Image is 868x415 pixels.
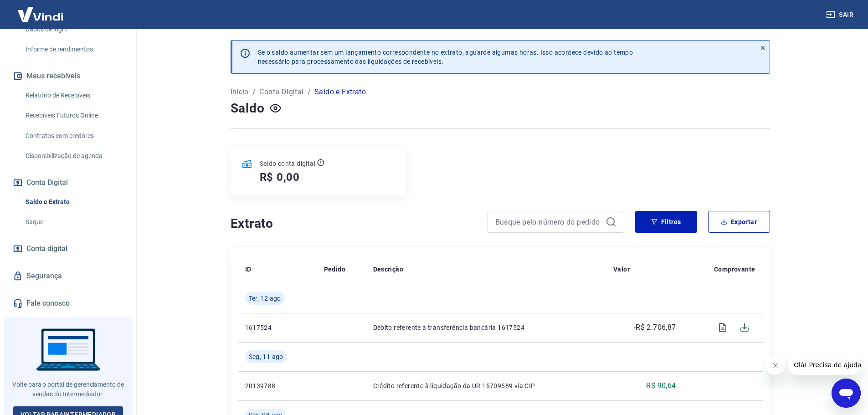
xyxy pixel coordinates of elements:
[373,323,599,332] p: Débito referente à transferência bancária 1617524
[258,48,633,66] p: Se o saldo aumentar sem um lançamento correspondente no extrato, aguarde algumas horas. Isso acon...
[22,86,125,105] a: Relatório de Recebíveis
[11,173,125,193] button: Conta Digital
[252,87,256,97] p: /
[832,379,861,408] iframe: Botão para abrir a janela de mensagens
[712,317,734,338] span: Visualizar
[635,211,697,233] button: Filtros
[245,323,309,332] p: 1617524
[22,127,125,145] a: Contratos com credores
[260,170,300,184] h5: R$ 0,00
[231,215,477,233] h4: Extrato
[324,265,345,274] p: Pedido
[634,322,676,333] p: -R$ 2.706,87
[766,357,785,375] iframe: Fechar mensagem
[22,20,125,39] a: Dados de login
[373,265,404,274] p: Descrição
[824,6,857,23] button: Sair
[11,266,125,286] a: Segurança
[231,87,249,97] a: Início
[788,355,861,375] iframe: Mensagem da empresa
[714,265,755,274] p: Comprovante
[646,380,676,391] p: R$ 90,64
[613,265,630,274] p: Valor
[249,352,283,361] span: Seg, 11 ago
[11,0,70,28] img: Vindi
[373,381,599,390] p: Crédito referente à liquidação da UR 15709589 via CIP
[495,215,602,229] input: Busque pelo número do pedido
[259,87,303,97] a: Conta Digital
[11,293,125,313] a: Fale conosco
[734,317,755,338] span: Download
[22,213,125,231] a: Saque
[22,147,125,165] a: Disponibilização de agenda
[231,99,265,118] h4: Saldo
[308,87,311,97] p: /
[26,242,67,255] span: Conta digital
[260,159,316,168] p: Saldo conta digital
[22,106,125,125] a: Recebíveis Futuros Online
[314,87,366,97] p: Saldo e Extrato
[22,193,125,211] a: Saldo e Extrato
[22,40,125,59] a: Informe de rendimentos
[5,6,77,14] span: Olá! Precisa de ajuda?
[11,239,125,259] a: Conta digital
[245,381,309,390] p: 20139788
[11,66,125,86] button: Meus recebíveis
[708,211,770,233] button: Exportar
[249,294,281,303] span: Ter, 12 ago
[245,265,252,274] p: ID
